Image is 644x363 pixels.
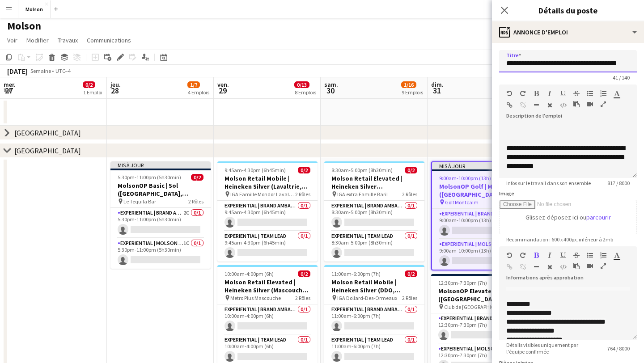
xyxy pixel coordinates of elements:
app-job-card: 9:45am-4:30pm (6h45min)0/2Molson Retail Mobile | Heineken Silver (Lavaltrie, [GEOGRAPHIC_DATA]) I... [217,161,318,262]
div: Annonce d'emploi [492,21,644,43]
h3: Molson Retail Elevated | Heineken Silver (Mascouche, [GEOGRAPHIC_DATA]) [217,278,318,294]
button: Plein écran [600,101,606,108]
span: Communications [87,36,131,44]
div: [GEOGRAPHIC_DATA] [14,146,81,155]
div: [DATE] [7,67,28,76]
button: Italique [547,90,553,97]
h3: MolsonOP Golf | Madri ([GEOGRAPHIC_DATA][PERSON_NAME], [GEOGRAPHIC_DATA]) [432,182,530,198]
span: 2 Rôles [188,198,203,205]
button: Code HTML [560,101,566,109]
span: 764 / 8000 [600,345,637,352]
h3: MolsonOP Elevated | Simply ([GEOGRAPHIC_DATA], [GEOGRAPHIC_DATA]) [431,287,531,303]
button: Liste à puces [587,252,593,259]
span: 0/2 [405,167,417,173]
button: Coller comme texte brut [573,262,580,270]
span: 12:30pm-7:30pm (7h) [438,279,487,286]
span: sam. [324,80,338,89]
span: 2 Rôles [295,295,310,301]
span: 0/2 [83,81,95,88]
span: 1/7 [187,81,200,88]
span: IGA Famille Mondor Lavaltrie [230,191,295,198]
button: Liste à puces [587,90,593,97]
span: Le Tequila Bar [123,198,156,205]
button: Plein écran [600,262,606,270]
h3: Molson Retail Mobile | Heineken Silver (DDO, [GEOGRAPHIC_DATA]) [324,278,424,294]
button: Rétablir [520,252,526,259]
span: 817 / 8000 [600,180,637,186]
app-card-role: Experiential | Brand Ambassador0/111:00am-6:00pm (7h) [324,304,424,335]
app-card-role: Experiential | Brand Ambassador0/18:30am-5:00pm (8h30min) [324,201,424,231]
app-card-role: Experiential | Brand Ambassador2C0/19:00am-10:00pm (13h) [432,209,530,239]
app-job-card: Mis à jour9:00am-10:00pm (13h)0/2MolsonOP Golf | Madri ([GEOGRAPHIC_DATA][PERSON_NAME], [GEOGRAPH... [431,161,531,270]
span: 5:30pm-11:00pm (5h30min) [118,174,181,181]
app-card-role: Experiential | Molson Brand Specialist1C0/15:30pm-11:00pm (5h30min) [110,238,211,269]
div: 9 Emplois [402,89,423,96]
span: Voir [7,36,17,44]
div: Mis à jour [432,162,530,169]
button: Gras [533,90,539,97]
span: IGA Dollard-Des-Ormeaux [337,295,397,301]
h3: Molson Retail Elevated | Heineken Silver ([GEOGRAPHIC_DATA], [GEOGRAPHIC_DATA]) [324,174,424,190]
button: Code HTML [560,263,566,270]
app-job-card: Mis à jour5:30pm-11:00pm (5h30min)0/2MolsonOP Basic | Sol ([GEOGRAPHIC_DATA], [GEOGRAPHIC_DATA]) ... [110,161,211,269]
button: Liste numérotée [600,252,606,259]
span: 0/2 [298,270,310,277]
button: Barrer [573,90,580,97]
button: Molson [18,0,51,18]
button: Insérer la vidéo [587,101,593,108]
span: Club de [GEOGRAPHIC_DATA] [444,304,509,310]
button: Annuler [506,252,513,259]
span: 11:00am-6:00pm (7h) [331,270,381,277]
app-card-role: Experiential | Team Lead0/18:30am-5:00pm (8h30min) [324,231,424,262]
app-card-role: Experiential | Molson Brand Specialist1C0/19:00am-10:00pm (13h) [432,239,530,270]
span: 30 [323,85,338,96]
button: Coller comme texte brut [573,101,580,108]
app-card-role: Experiential | Team Lead0/19:45am-4:30pm (6h45min) [217,231,318,262]
div: UTC−4 [55,68,71,74]
span: Infos sur le travail dans son ensemble [499,180,598,186]
app-card-role: Experiential | Brand Ambassador0/19:45am-4:30pm (6h45min) [217,201,318,231]
span: 0/2 [191,174,203,181]
span: 28 [109,85,121,96]
a: Communications [83,34,135,46]
button: Ligne horizontale [533,101,539,109]
span: Recommandation : 600 x 400px, inférieur à 2mb [499,236,620,243]
span: 2 Rôles [402,295,417,301]
span: 9:45am-4:30pm (6h45min) [225,167,286,173]
span: 31 [430,85,444,96]
span: 27 [2,85,16,96]
span: Modifier [26,36,49,44]
button: Effacer la mise en forme [547,101,553,109]
button: Italique [547,252,553,259]
span: Metro Plus Mascouche [230,295,281,301]
span: Semaine 35 [30,68,52,81]
button: Ligne horizontale [533,263,539,270]
button: Souligner [560,252,566,259]
span: Détails visibles uniquement par l'équipe confirmée [499,342,600,355]
h3: Molson Retail Mobile | Heineken Silver (Lavaltrie, [GEOGRAPHIC_DATA]) [217,174,318,190]
h1: Molson [7,19,41,33]
a: Travaux [54,34,81,46]
button: Effacer la mise en forme [547,263,553,270]
button: Insérer un lien [506,101,513,109]
button: Barrer [573,252,580,259]
button: Souligner [560,90,566,97]
button: Insérer la vidéo [587,262,593,270]
h3: Détails du poste [492,4,644,16]
app-card-role: Experiential | Brand Ambassador0/112:30pm-7:30pm (7h) [431,313,531,344]
button: Gras [533,252,539,259]
button: Annuler [506,90,513,97]
button: Liste numérotée [600,90,606,97]
span: 41 / 140 [606,74,637,81]
span: 0/2 [405,270,417,277]
span: 10:00am-4:00pm (6h) [225,270,274,277]
span: Golf Montcalm [445,199,479,206]
div: 8 Emplois [295,89,316,96]
div: 4 Emplois [188,89,209,96]
app-job-card: 8:30am-5:00pm (8h30min)0/2Molson Retail Elevated | Heineken Silver ([GEOGRAPHIC_DATA], [GEOGRAPHI... [324,161,424,262]
span: dim. [431,80,444,89]
a: Voir [4,34,21,46]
